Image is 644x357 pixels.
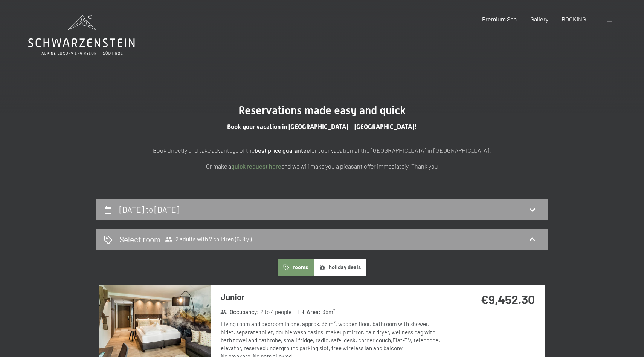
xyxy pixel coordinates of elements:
a: quick request here [231,162,281,170]
strong: best price guarantee [255,147,310,154]
a: Gallery [530,15,548,23]
strong: Area : [298,308,321,316]
strong: €9,452.30 [481,292,535,306]
strong: Occupancy : [220,308,259,316]
span: 35 m² [322,308,335,316]
span: 2 to 4 people [260,308,291,316]
a: Premium Spa [482,15,517,23]
p: Book directly and take advantage of the for your vacation at the [GEOGRAPHIC_DATA] in [GEOGRAPHIC... [134,146,510,155]
button: holiday deals [314,259,366,276]
span: Reservations made easy and quick [238,104,406,117]
h2: Select room [119,234,160,245]
span: 2 adults with 2 children (6, 8 y.) [165,236,252,243]
a: BOOKING [562,15,586,23]
button: rooms [278,259,313,276]
p: Or make a and we will make you a pleasant offer immediately. Thank you [134,161,510,171]
h3: Junior [221,291,445,303]
span: Book your vacation in [GEOGRAPHIC_DATA] - [GEOGRAPHIC_DATA]! [227,123,417,130]
h2: [DATE] to [DATE] [119,205,179,214]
